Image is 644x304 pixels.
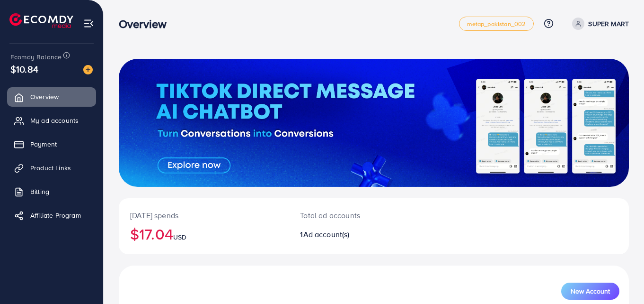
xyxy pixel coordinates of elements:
[300,210,405,221] p: Total ad accounts
[7,111,96,130] a: My ad accounts
[10,52,62,62] span: Ecomdy Balance
[561,283,619,300] button: New Account
[7,87,96,106] a: Overview
[7,158,96,177] a: Product Links
[7,182,96,201] a: Billing
[30,211,81,220] span: Affiliate Program
[130,225,277,243] h2: $17.04
[30,187,49,196] span: Billing
[130,210,277,221] p: [DATE] spends
[7,135,96,154] a: Payment
[467,21,526,27] span: metap_pakistan_002
[9,13,73,28] img: logo
[83,18,94,29] img: menu
[459,17,534,31] a: metap_pakistan_002
[30,92,59,101] span: Overview
[588,18,629,29] p: SUPER MART
[568,18,629,30] a: SUPER MART
[119,17,174,31] h3: Overview
[571,288,610,295] span: New Account
[30,116,79,125] span: My ad accounts
[303,229,350,240] span: Ad account(s)
[173,232,186,242] span: USD
[300,230,405,239] h2: 1
[30,163,71,173] span: Product Links
[30,139,57,149] span: Payment
[7,206,96,225] a: Affiliate Program
[10,62,38,76] span: $10.84
[83,65,93,74] img: image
